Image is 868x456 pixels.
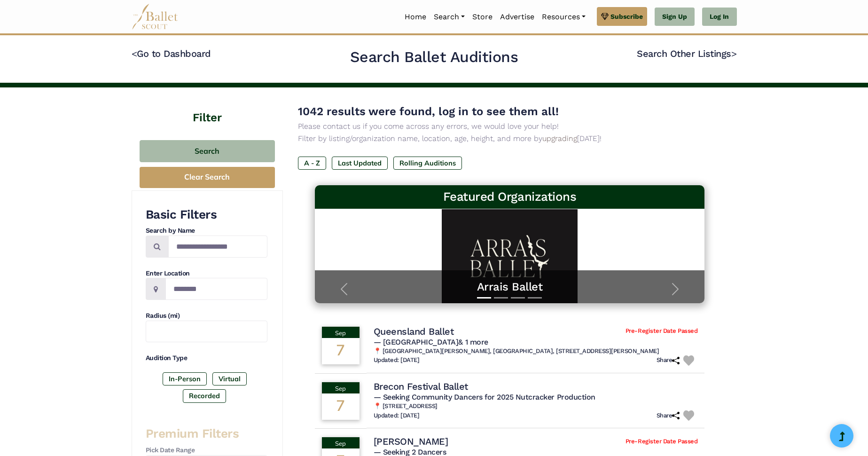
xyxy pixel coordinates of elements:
[322,437,360,448] div: Sep
[469,7,496,27] a: Store
[374,435,448,448] h4: [PERSON_NAME]
[610,11,643,22] span: Subscribe
[140,140,275,162] button: Search
[183,389,226,402] label: Recorded
[626,327,697,335] span: Pre-Register Date Passed
[626,438,697,446] span: Pre-Register Date Passed
[494,292,508,303] button: Slide 2
[322,327,360,338] div: Sep
[298,120,722,133] p: Please contact us if you come across any errors, we would love your help!
[332,157,388,170] label: Last Updated
[146,226,267,236] h4: Search by Name
[477,292,491,303] button: Slide 1
[401,7,430,27] a: Home
[655,8,695,26] a: Sign Up
[322,338,360,364] div: 7
[322,393,360,420] div: 7
[146,311,267,321] h4: Radius (mi)
[430,7,469,27] a: Search
[350,47,518,67] h2: Search Ballet Auditions
[298,105,559,118] span: 1042 results were found, log in to see them all!
[542,134,577,143] a: upgrading
[132,47,137,59] code: <
[374,325,454,338] h4: Queensland Ballet
[163,372,207,385] label: In-Person
[538,7,589,27] a: Resources
[637,48,736,59] a: Search Other Listings>
[322,189,697,205] h3: Featured Organizations
[212,372,247,385] label: Virtual
[146,446,267,455] h4: Pick Date Range
[657,412,680,420] h6: Share
[496,7,538,27] a: Advertise
[168,236,267,258] input: Search by names...
[374,412,420,420] h6: Updated: [DATE]
[374,380,468,393] h4: Brecon Festival Ballet
[374,338,488,346] span: — [GEOGRAPHIC_DATA]
[702,8,736,26] a: Log In
[132,87,283,126] h4: Filter
[374,393,595,401] span: — Seeking Community Dancers for 2025 Nutcracker Production
[731,47,737,59] code: >
[146,426,267,442] h3: Premium Filters
[374,347,698,355] h6: 📍 [GEOGRAPHIC_DATA][PERSON_NAME], [GEOGRAPHIC_DATA], [STREET_ADDRESS][PERSON_NAME]
[146,269,267,278] h4: Enter Location
[322,382,360,393] div: Sep
[374,402,698,410] h6: 📍 [STREET_ADDRESS]
[146,207,267,223] h3: Basic Filters
[165,278,267,300] input: Location
[458,338,488,346] a: & 1 more
[528,292,542,303] button: Slide 4
[374,356,420,364] h6: Updated: [DATE]
[657,356,680,364] h6: Share
[298,133,722,145] p: Filter by listing/organization name, location, age, height, and more by [DATE]!
[601,11,609,22] img: gem.svg
[511,292,525,303] button: Slide 3
[298,157,326,170] label: A - Z
[140,167,275,188] button: Clear Search
[132,48,211,59] a: <Go to Dashboard
[324,280,696,294] a: Arrais Ballet
[393,157,462,170] label: Rolling Auditions
[597,7,647,26] a: Subscribe
[146,354,267,363] h4: Audition Type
